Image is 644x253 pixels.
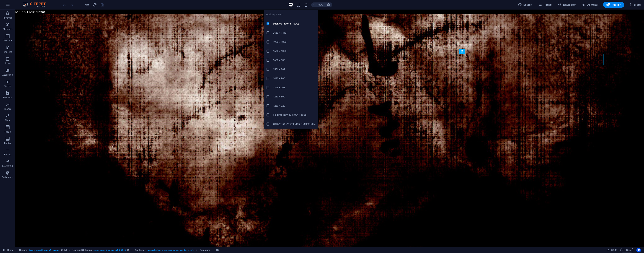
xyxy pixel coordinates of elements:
span: Click to select. Double-click to edit [200,248,210,252]
span: Design [518,3,532,7]
span: : [614,249,615,251]
button: Navigator [556,2,577,8]
h6: 1680 x 1050 [273,49,316,53]
span: Click to select. Double-click to edit [19,248,27,252]
p: Footer [4,142,11,145]
span: Publish [606,3,621,7]
button: Click here to leave preview mode and continue editing [85,2,89,7]
span: Code [622,248,632,252]
span: 00 00 [611,248,617,252]
i: This element contains a background [64,249,67,251]
span: AI Writer [582,3,599,7]
p: Boxes [5,62,11,65]
h6: Desktop (100% x 100%) [273,21,316,26]
p: Accordion [2,73,13,76]
span: Click to select. Double-click to edit [135,248,146,252]
p: Header [4,130,11,133]
span: Navigator [558,3,576,7]
i: This element is a customizable preset [61,249,63,251]
i: Reload page [92,3,97,7]
h6: 2560 x 1440 [273,31,316,35]
p: Images [4,108,12,111]
button: Usercentrics [636,248,641,252]
p: Columns [3,39,12,42]
h6: 1280 x 720 [273,104,316,108]
div: Design (Ctrl+Alt+Y) [517,2,534,8]
p: Elements [3,28,13,31]
p: Slider [5,119,11,122]
h6: Session time [607,248,617,252]
button: More [627,2,642,8]
h6: 1440 × 900 [273,76,316,81]
button: Design [517,2,534,8]
i: On resize automatically adjust zoom level to fit chosen device. [327,3,330,6]
h6: 1600 x 900 [273,58,316,62]
p: Collections [2,176,13,179]
button: Pages [537,2,553,8]
p: Features [3,96,12,99]
p: Favorites [3,16,12,19]
span: Click to select. Double-click to edit [72,248,92,252]
a: Click to cancel selection. Double-click to open Pages [3,248,14,252]
h6: iPad Pro 12.9/13 (1024 x 1366) [273,113,316,117]
button: Code [620,248,633,252]
p: Marketing [2,164,13,168]
nav: breadcrumb [19,248,219,252]
span: . unequal-columns-box .unequal-columns-box-shrink [147,248,193,252]
h6: 1920 x 1080 [273,40,316,44]
i: This element is a customizable preset [127,249,129,251]
span: More [629,3,641,7]
span: Pages [538,3,552,7]
span: . banner .preset-banner-v3-museum [29,248,60,252]
button: AI Writer [580,2,600,8]
h6: 1366 x 768 [273,85,316,90]
p: Forms [4,153,11,156]
button: 100% [311,2,325,7]
button: Publish [603,2,624,8]
p: Content [3,51,12,54]
h6: 1536 x 864 [273,67,316,72]
span: . preset-unequal-columns-v2-3-80-20 [93,248,126,252]
p: Tables [4,85,11,88]
h6: 1280 x 800 [273,94,316,99]
button: reload [92,2,97,7]
h6: 100% [317,2,323,7]
img: Editor Logo [22,2,50,7]
h6: Galaxy Tab S9/S10 Ultra (1024 x 1366) [273,122,316,126]
span: Click to select. Double-click to edit [216,248,219,252]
